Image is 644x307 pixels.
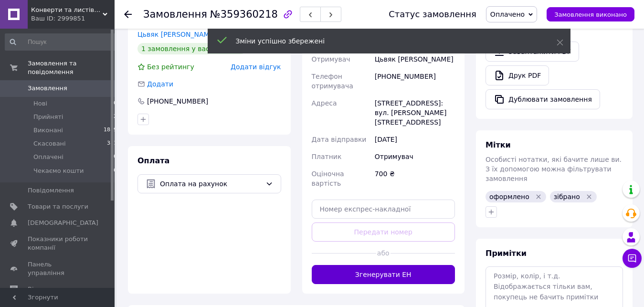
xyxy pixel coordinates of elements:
span: Показники роботи компанії [28,235,88,252]
div: 700 ₴ [373,165,457,192]
span: Панель управління [28,260,88,277]
button: Згенерувати ЕН [312,265,455,284]
span: Замовлення [28,84,67,93]
div: Статус замовлення [389,10,476,19]
span: 1889 [104,126,117,135]
span: Додати [147,80,173,88]
span: Відгуки [28,285,53,294]
span: Чекаємо кошти [33,167,84,175]
span: зібрано [554,193,580,201]
div: Отримувач [373,148,457,165]
a: Друк PDF [486,65,549,85]
span: Оплачено [490,11,525,18]
span: Оплата на рахунок [160,179,262,189]
span: Оплата [137,156,169,165]
span: Платник [312,153,342,160]
span: Отримувач [312,55,350,63]
span: 0 [114,99,117,108]
span: Примітки [486,249,527,258]
span: Виконані [33,126,63,135]
span: Додати відгук [231,63,281,71]
span: Скасовані [33,139,66,148]
div: [DATE] [373,131,457,148]
span: Адреса [312,99,337,107]
div: [STREET_ADDRESS]: вул. [PERSON_NAME][STREET_ADDRESS] [373,95,457,131]
div: Зміни успішно збережені [236,36,533,46]
span: 381 [107,139,117,148]
button: Дублювати замовлення [486,89,600,109]
a: Цьвяк [PERSON_NAME] [137,31,216,38]
span: Товари та послуги [28,202,88,211]
input: Пошук [5,33,118,51]
button: Чат з покупцем [623,249,642,268]
span: Телефон отримувача [312,73,353,90]
span: Особисті нотатки, які бачите лише ви. З їх допомогою можна фільтрувати замовлення [486,156,622,182]
span: №359360218 [210,9,278,20]
span: 12 [110,113,117,121]
span: Прийняті [33,113,63,121]
svg: Видалити мітку [585,193,593,201]
div: Ваш ID: 2999851 [31,14,115,23]
span: Замовлення виконано [554,11,627,18]
span: Конверти та листівки гуртом від виробника. [31,6,103,14]
input: Номер експрес-накладної [312,200,455,219]
span: 0 [114,167,117,175]
span: Без рейтингу [147,63,194,71]
div: [PHONE_NUMBER] [146,96,209,106]
span: 10 [110,153,117,161]
span: Оплачені [33,153,63,161]
span: Оціночна вартість [312,170,344,187]
svg: Видалити мітку [535,193,542,201]
span: [DEMOGRAPHIC_DATA] [28,219,98,227]
div: [PHONE_NUMBER] [373,68,457,95]
span: Нові [33,99,47,108]
button: Замовлення виконано [547,7,634,21]
span: Замовлення та повідомлення [28,59,115,76]
div: Цьвяк [PERSON_NAME] [373,51,457,68]
span: Замовлення [143,9,207,20]
span: Мітки [486,140,511,149]
span: Дата відправки [312,136,367,143]
span: оформлено [489,193,529,201]
span: Повідомлення [28,186,74,195]
div: 1 замовлення у вас на 700 ₴ [137,43,246,54]
span: або [376,248,391,258]
div: Повернутися назад [124,10,132,19]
